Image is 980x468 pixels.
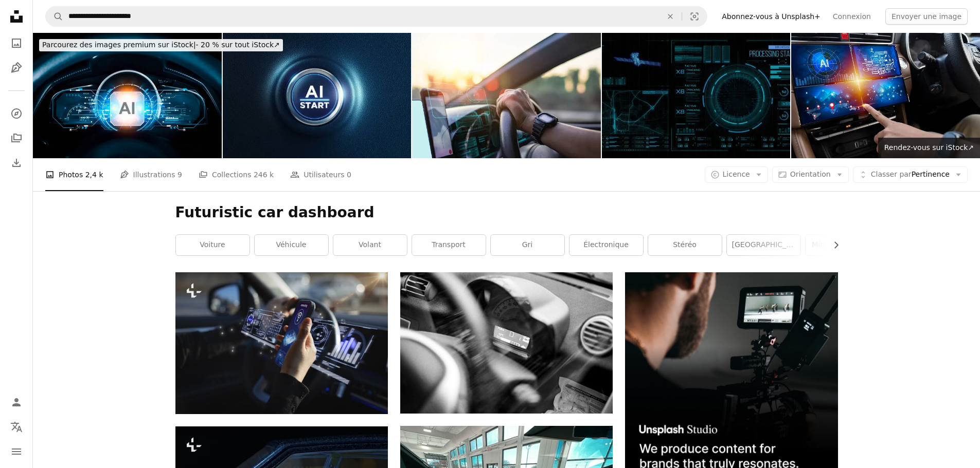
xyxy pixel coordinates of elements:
[6,33,27,53] a: Photos
[648,235,722,255] a: stéréo
[6,441,27,462] button: Menu
[705,166,768,183] button: Licence
[491,235,564,255] a: gri
[412,235,486,255] a: transport
[871,170,950,180] span: Pertinence
[827,235,838,255] button: faire défiler la liste vers la droite
[400,338,613,347] a: personne tenant une boîte blanche et une boîte noire
[400,272,613,413] img: personne tenant une boîte blanche et une boîte noire
[682,7,707,26] button: Recherche de visuels
[255,235,328,255] a: véhicule
[333,235,407,255] a: volant
[412,33,601,158] img: Conducteur utilisant la technologie futuriste du tableau de bord de voiture
[602,33,791,158] img: Un logiciel futuriste informatique numérique hud interface du futur avec un système de contrôle p...
[6,392,27,413] a: Connexion / S’inscrire
[223,33,412,158] img: Bouton de démarrage AI sur le tableau de bord d’une voiture ; Concept d’IA
[46,7,63,26] button: Rechercher sur Unsplash
[6,153,27,173] a: Historique de téléchargement
[254,169,274,180] span: 246 k
[659,7,682,26] button: Effacer
[6,417,27,437] button: Langue
[716,8,827,25] a: Abonnez-vous à Unsplash+
[772,166,849,183] button: Orientation
[878,138,980,158] a: Rendez-vous sur iStock↗
[791,33,980,158] img: Écran tactile futuriste du tableau de bord de la voiture intelligente avec navigation GPS, interf...
[6,128,27,148] a: Collections
[723,170,750,178] span: Licence
[853,166,968,183] button: Classer parPertinence
[6,58,27,78] a: Illustrations
[885,8,968,25] button: Envoyer une image
[727,235,800,255] a: [GEOGRAPHIC_DATA]
[33,33,289,58] a: Parcourez des images premium sur iStock|- 20 % sur tout iStock↗
[569,235,643,255] a: électronique
[42,41,280,49] span: - 20 % sur tout iStock ↗
[199,158,274,191] a: Collections 246 k
[827,8,877,25] a: Connexion
[790,170,831,178] span: Orientation
[884,143,974,152] span: Rendez-vous sur iStock ↗
[6,6,27,29] a: Accueil — Unsplash
[176,235,250,255] a: voiture
[33,33,222,158] img: Tableau de bord de voiture futuriste innovant par AI Technologies d’intelligence artificielle.
[177,169,182,180] span: 9
[806,235,879,255] a: miroir de voiture
[6,103,27,124] a: Explorer
[45,6,707,27] form: Rechercher des visuels sur tout le site
[42,41,196,49] span: Parcourez des images premium sur iStock |
[175,203,838,222] h1: Futuristic car dashboard
[120,158,182,191] a: Illustrations 9
[347,169,351,180] span: 0
[871,170,912,178] span: Classer par
[175,272,388,414] img: La main d’une conductrice se connectant à une voiture connectée à l’aide d’un smartphone (hologra...
[290,158,351,191] a: Utilisateurs 0
[175,339,388,348] a: La main d’une conductrice se connectant à une voiture connectée à l’aide d’un smartphone (hologra...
